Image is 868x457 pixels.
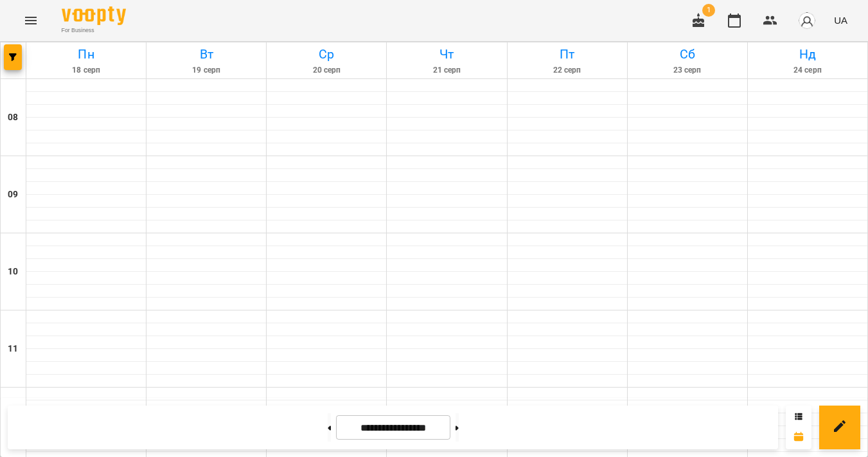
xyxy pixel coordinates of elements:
span: For Business [62,26,126,35]
h6: 23 серп [630,64,745,76]
span: UA [834,13,847,27]
h6: 10 [8,265,18,279]
h6: Сб [630,44,745,64]
h6: 24 серп [750,64,865,76]
h6: Вт [148,44,264,64]
h6: 18 серп [28,64,144,76]
h6: Пт [509,44,625,64]
span: 1 [702,4,715,17]
button: Menu [15,5,46,36]
h6: 21 серп [389,64,504,76]
h6: 22 серп [509,64,625,76]
h6: Нд [750,44,865,64]
h6: Пн [28,44,144,64]
h6: 11 [8,342,18,356]
h6: 19 серп [148,64,264,76]
img: Voopty Logo [62,6,126,25]
h6: Ср [269,44,384,64]
img: avatar_s.png [798,12,816,30]
h6: 09 [8,188,18,202]
h6: Чт [389,44,504,64]
h6: 08 [8,111,18,125]
h6: 20 серп [269,64,384,76]
button: UA [829,8,853,32]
